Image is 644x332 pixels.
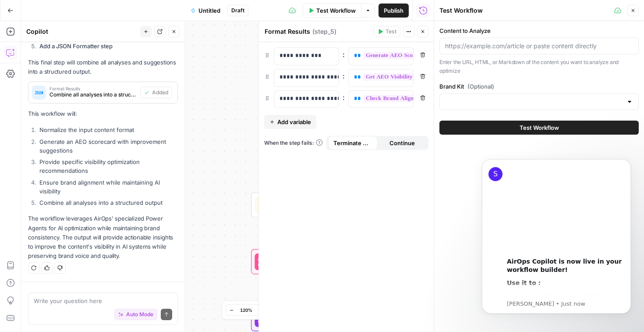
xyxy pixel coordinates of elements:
textarea: Format Results [265,27,310,36]
span: Publish [384,6,403,15]
button: Auto Mode [114,309,157,320]
div: Copilot [26,27,138,36]
span: : [343,49,345,60]
li: Combine all analyses into a structured output [37,198,178,207]
p: Enter the URL, HTML, or Markdown of the content you want to analyze and optimize [439,58,639,75]
a: When the step fails: [264,139,323,147]
button: Untitled [185,4,226,18]
button: Test Workflow [303,4,361,18]
span: : [343,71,345,81]
span: Auto Mode [126,311,153,318]
li: Normalize the input content format [37,125,178,134]
p: This final step will combine all analyses and suggestions into a structured output. [28,58,178,76]
label: Content to Analyze [439,26,639,35]
span: Added [152,89,168,96]
span: Test Workflow [316,6,356,15]
span: 120% [240,307,252,314]
label: Brand Kit [439,82,639,91]
input: https://example.com/article or paste content directly [445,42,633,50]
div: WorkflowSet InputsInputs [251,136,414,161]
strong: Add a JSON Formatter step [39,43,113,50]
iframe: Intercom notifications message [469,146,644,328]
p: The workflow leverages AirOps' specialized Power Agents for AI optimization while maintaining bra... [28,214,178,261]
li: Provide specific visibility optimization recommendations [37,157,178,175]
button: Publish [379,4,409,18]
li: Ensure brand alignment while maintaining AI visibility [37,178,178,196]
span: Continue [389,139,415,147]
button: Test [374,26,400,37]
button: Added [140,87,172,98]
button: Continue [378,136,427,150]
span: Draft [231,7,244,14]
span: Combine all analyses into a structured output [50,91,137,99]
div: Power AgentGenerate AEO ScorecardStep 2 [251,249,414,275]
span: Test Workflow [520,123,559,132]
span: Terminate Workflow [333,139,372,147]
span: Test [386,28,396,36]
span: Untitled [198,6,220,15]
span: ( step_5 ) [312,27,336,36]
span: (Optional) [467,82,494,91]
div: Content ProcessingConvert Content FormatStep 1 [251,193,414,218]
span: Add variable [277,118,311,126]
span: Format Results [50,86,137,91]
li: Generate an AEO scorecard with improvement suggestions [37,137,178,155]
p: This workflow will: [28,109,178,118]
div: Power AgentGet AEO Visibility SuggestionsStep 3 [251,306,414,332]
button: Add variable [264,115,316,129]
button: Test Workflow [439,121,639,135]
span: : [343,92,345,103]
